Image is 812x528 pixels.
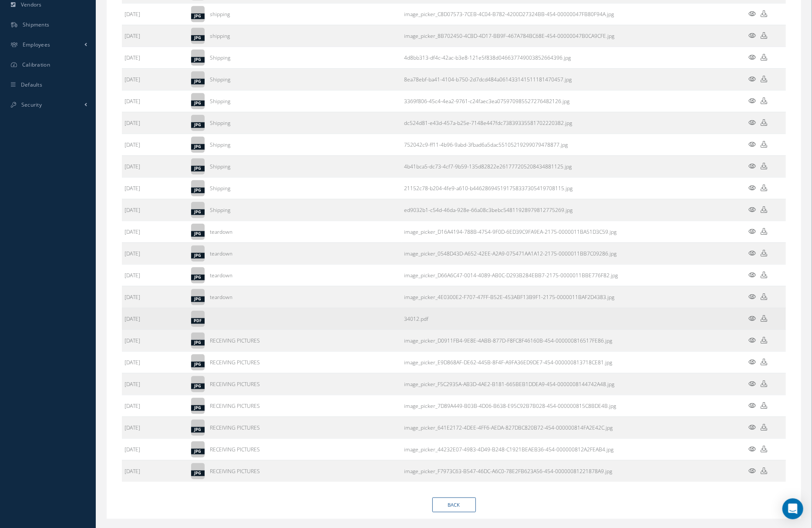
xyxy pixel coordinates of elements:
div: jpg [191,253,205,259]
td: [DATE] [122,438,189,460]
div: jpg [191,340,205,346]
a: Preview [749,424,756,431]
td: [DATE] [122,134,189,155]
td: Shipping [208,90,402,112]
a: Download [761,54,768,61]
a: Preview [749,337,756,344]
a: Preview [749,272,756,279]
a: Download [404,185,573,192]
span: Calibration [22,61,50,68]
td: RECEIVING PICTURES [208,417,402,438]
td: [DATE] [122,112,189,134]
td: [DATE] [122,25,189,47]
a: Download [761,380,768,388]
td: Shipping [208,155,402,177]
a: Preview [749,315,756,323]
td: Shipping [208,47,402,68]
div: jpg [191,427,205,433]
td: shipping [208,25,402,47]
a: Download [761,467,768,475]
a: Download [761,424,768,431]
td: [DATE] [122,221,189,242]
a: Download [404,380,615,388]
a: Preview [749,98,756,105]
td: [DATE] [122,308,189,330]
a: Download [404,76,572,83]
td: [DATE] [122,264,189,286]
a: Preview [749,402,756,410]
div: jpg [191,471,205,476]
td: Shipping [208,199,402,221]
a: Download [761,32,768,40]
a: Download [404,54,571,61]
a: Download [404,163,572,170]
div: jpg [191,13,205,19]
td: Shipping [208,134,402,155]
a: Preview [749,141,756,148]
a: Download [404,359,613,366]
a: Download [761,163,768,170]
a: Download [404,293,615,301]
a: Download [761,10,768,18]
div: jpg [191,449,205,454]
a: Download [404,402,617,410]
div: jpg [191,79,205,84]
td: [DATE] [122,3,189,25]
td: teardown [208,242,402,264]
div: jpg [191,231,205,237]
td: Shipping [208,68,402,90]
div: jpg [191,209,205,215]
div: jpg [191,405,205,411]
a: Preview [749,293,756,301]
a: Download [404,272,618,279]
span: Defaults [21,81,42,88]
div: jpg [191,362,205,367]
a: Preview [749,228,756,235]
a: Download [761,446,768,453]
a: Download [404,467,613,475]
a: Download [404,446,614,453]
a: Download [761,228,768,235]
a: Preview [749,32,756,40]
span: Shipments [23,21,50,28]
span: Vendors [21,1,42,8]
a: Download [761,315,768,323]
td: [DATE] [122,155,189,177]
td: RECEIVING PICTURES [208,395,402,417]
td: [DATE] [122,330,189,351]
td: Shipping [208,112,402,134]
td: RECEIVING PICTURES [208,351,402,373]
a: Download [404,141,568,148]
a: Download [761,119,768,127]
a: Download [404,206,573,214]
td: [DATE] [122,395,189,417]
td: [DATE] [122,417,189,438]
div: pdf [191,318,205,324]
td: [DATE] [122,351,189,373]
td: RECEIVING PICTURES [208,438,402,460]
td: shipping [208,3,402,25]
a: Download [404,10,614,18]
a: Download [761,76,768,83]
a: Download [761,272,768,279]
div: jpg [191,57,205,63]
a: Preview [749,446,756,453]
a: Download [404,315,429,323]
td: [DATE] [122,47,189,68]
td: teardown [208,264,402,286]
div: Open Intercom Messenger [782,498,803,519]
div: jpg [191,101,205,106]
td: [DATE] [122,373,189,395]
a: Download [404,119,573,127]
div: jpg [191,144,205,150]
div: jpg [191,275,205,280]
a: Download [404,32,615,40]
td: [DATE] [122,90,189,112]
a: Download [404,98,570,105]
td: [DATE] [122,242,189,264]
a: Download [761,402,768,410]
a: Preview [749,54,756,61]
td: RECEIVING PICTURES [208,460,402,482]
a: Preview [749,250,756,257]
a: Preview [749,10,756,18]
